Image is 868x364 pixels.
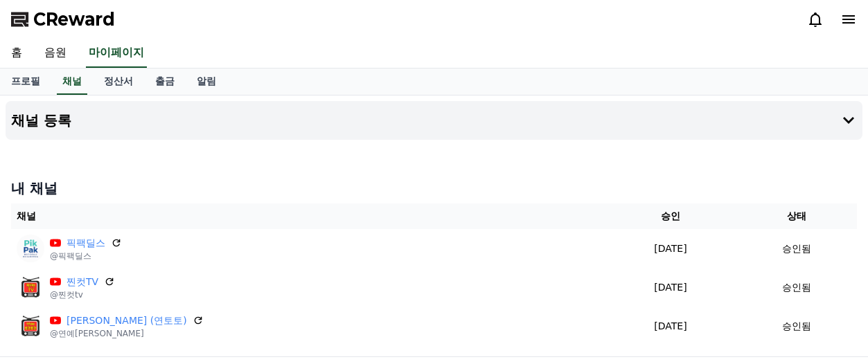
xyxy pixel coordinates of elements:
[11,113,71,128] h4: 채널 등록
[67,275,98,289] a: 찐컷TV
[67,236,105,251] a: 픽팩딜스
[736,203,857,229] th: 상태
[17,273,44,301] img: 찐컷TV
[17,235,44,262] img: 픽팩딜스
[610,319,731,334] p: [DATE]
[11,8,115,30] a: CReward
[6,101,862,140] button: 채널 등록
[11,179,857,198] h4: 내 채널
[67,313,187,328] a: [PERSON_NAME] (연토토)
[50,289,115,300] p: @찐컷tv
[17,312,44,340] img: 연예토크토크 (연토토)
[605,203,736,229] th: 승인
[50,251,122,262] p: @픽팩딜스
[610,242,731,256] p: [DATE]
[782,280,811,295] p: 승인됨
[50,328,204,339] p: @연예[PERSON_NAME]
[782,319,811,334] p: 승인됨
[33,39,78,68] a: 음원
[33,8,115,30] span: CReward
[11,203,605,229] th: 채널
[144,69,186,95] a: 출금
[782,242,811,256] p: 승인됨
[93,69,144,95] a: 정산서
[57,69,87,95] a: 채널
[86,39,147,68] a: 마이페이지
[610,280,731,295] p: [DATE]
[186,69,227,95] a: 알림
